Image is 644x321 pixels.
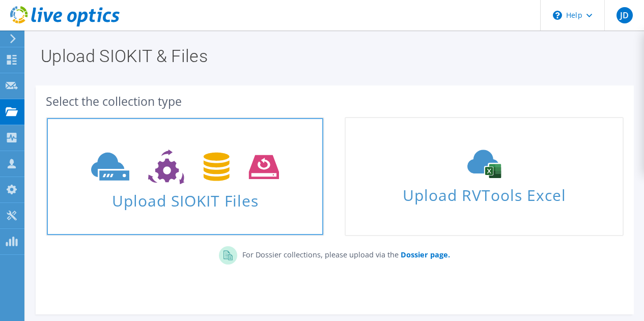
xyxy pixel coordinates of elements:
[553,11,562,20] svg: \n
[46,96,624,107] div: Select the collection type
[399,250,450,259] a: Dossier page.
[617,7,633,23] span: JD
[47,187,323,209] span: Upload SIOKIT Files
[346,182,622,203] span: Upload RVTools Excel
[401,250,450,259] b: Dossier page.
[46,117,324,236] a: Upload SIOKIT Files
[237,246,450,260] p: For Dossier collections, please upload via the
[41,47,624,65] h1: Upload SIOKIT & Files
[345,117,623,236] a: Upload RVTools Excel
